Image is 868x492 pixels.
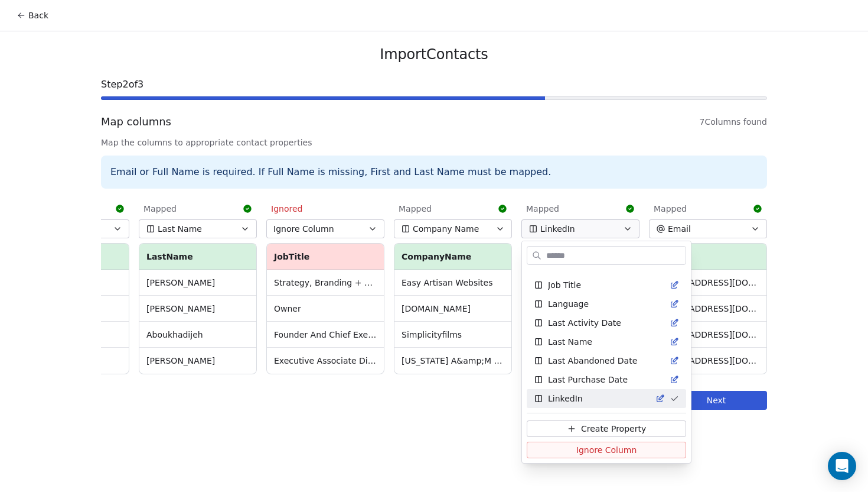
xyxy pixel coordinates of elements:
span: LinkedIn [548,393,583,404]
span: Last Activity Date [548,317,621,329]
span: Last Purchase Date [548,374,628,386]
span: Job Title [548,279,581,291]
span: Last Name [548,336,592,348]
button: Create Property [527,420,686,437]
span: Language [548,298,589,310]
span: Last Abandoned Date [548,355,637,367]
span: Create Property [581,423,646,435]
button: Ignore Column [527,442,686,458]
span: Ignore Column [576,444,637,456]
